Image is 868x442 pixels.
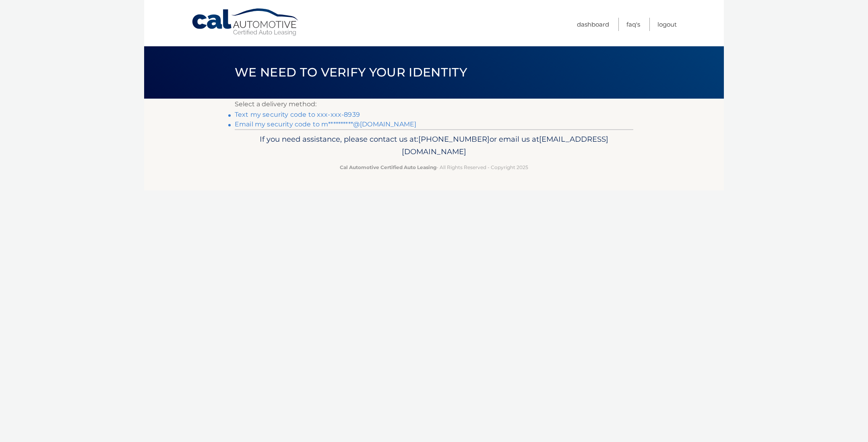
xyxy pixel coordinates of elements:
a: Logout [657,18,677,31]
a: Text my security code to xxx-xxx-8939 [235,111,360,118]
span: We need to verify your identity [235,65,467,80]
p: - All Rights Reserved - Copyright 2025 [240,163,628,171]
a: Dashboard [577,18,609,31]
a: FAQ's [626,18,640,31]
p: Select a delivery method: [235,99,633,110]
p: If you need assistance, please contact us at: or email us at [240,133,628,159]
strong: Cal Automotive Certified Auto Leasing [340,164,436,170]
a: Cal Automotive [191,8,300,37]
span: [PHONE_NUMBER] [418,134,490,144]
a: Email my security code to m**********@[DOMAIN_NAME] [235,120,416,128]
